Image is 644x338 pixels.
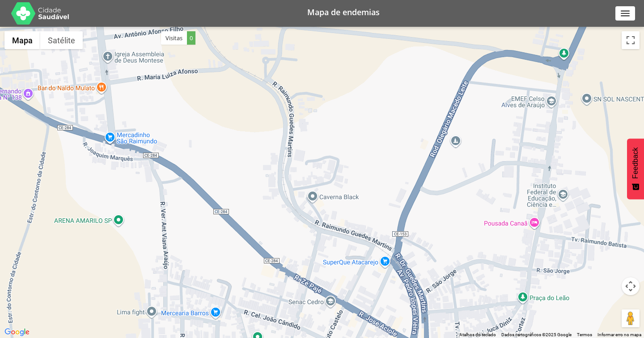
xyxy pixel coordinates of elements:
[622,277,640,295] button: Controles da câmera no mapa
[459,332,496,338] button: Atalhos do teclado
[622,309,640,327] button: Arraste o Pegman até o mapa para abrir o Street View
[187,31,195,45] span: 0
[4,31,40,49] button: Mostrar mapa de ruas
[622,31,640,49] button: Ativar a visualização em tela cheia
[631,147,640,179] span: Feedback
[619,8,631,19] i: 
[161,31,195,45] div: Visitas
[597,332,641,337] a: Informar erro no mapa
[577,332,592,337] a: Termos
[40,31,83,49] button: Mostrar imagens de satélite
[80,8,606,16] h1: Mapa de endemias
[627,138,644,199] button: Feedback - Mostrar pesquisa
[501,332,572,337] span: Dados cartográficos ©2025 Google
